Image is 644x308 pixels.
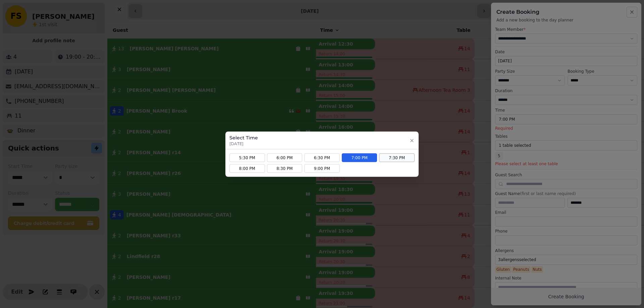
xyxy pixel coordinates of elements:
[267,153,303,162] button: 6:00 PM
[342,153,377,162] button: 7:00 PM
[379,153,415,162] button: 7:30 PM
[229,153,265,162] button: 5:30 PM
[304,164,340,173] button: 9:00 PM
[229,141,258,146] p: [DATE]
[267,164,303,173] button: 8:30 PM
[229,134,258,141] h3: Select Time
[229,164,265,173] button: 8:00 PM
[304,153,340,162] button: 6:30 PM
